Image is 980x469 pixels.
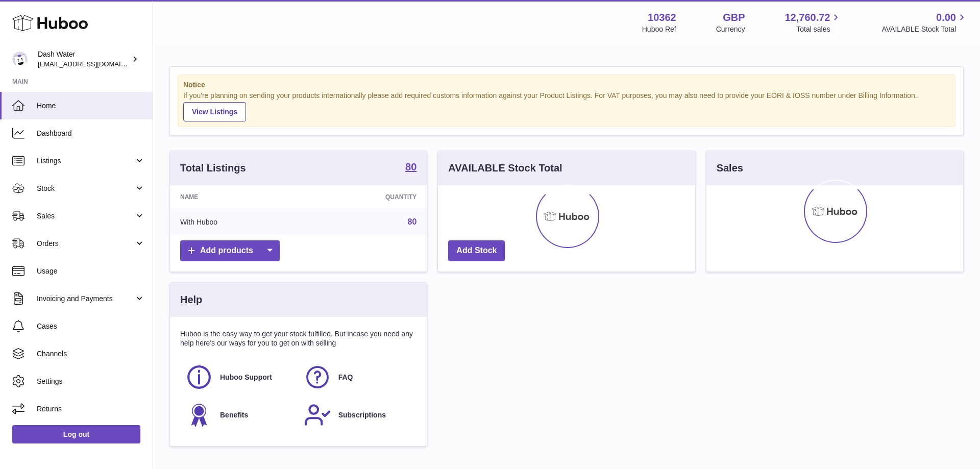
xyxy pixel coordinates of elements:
span: Home [37,101,145,111]
h3: Total Listings [180,161,246,175]
span: Channels [37,349,145,359]
div: If you're planning on sending your products internationally please add required customs informati... [183,91,950,121]
h3: AVAILABLE Stock Total [448,161,562,175]
td: With Huboo [170,209,306,235]
a: Add Stock [448,240,505,261]
th: Name [170,185,306,209]
th: Quantity [306,185,427,209]
div: Currency [716,24,745,34]
span: Huboo Support [220,373,272,382]
span: AVAILABLE Stock Total [881,24,968,34]
span: Invoicing and Payments [37,294,134,304]
span: Usage [37,266,145,276]
a: 80 [408,217,417,226]
p: Huboo is the easy way to get your stock fulfilled. But incase you need any help here's our ways f... [180,329,416,349]
a: 80 [405,162,416,174]
strong: Notice [183,80,950,90]
span: Cases [37,322,145,331]
span: Settings [37,377,145,386]
h3: Sales [717,161,743,175]
span: Total sales [796,24,842,34]
a: Huboo Support [185,363,293,391]
span: Orders [37,239,134,249]
strong: 80 [405,162,416,172]
a: View Listings [183,102,246,121]
span: Stock [37,184,134,193]
a: Subscriptions [304,401,412,429]
span: FAQ [338,373,353,382]
a: 0.00 AVAILABLE Stock Total [881,11,968,34]
span: Listings [37,156,134,166]
strong: 10362 [648,11,676,24]
span: Sales [37,211,134,221]
a: Add products [180,240,280,261]
span: 0.00 [936,11,956,24]
img: orders@dash-water.com [12,52,28,67]
span: Returns [37,404,145,414]
a: Benefits [185,401,293,429]
a: Log out [12,425,140,443]
strong: GBP [723,11,745,24]
span: [EMAIL_ADDRESS][DOMAIN_NAME] [38,60,150,68]
span: Subscriptions [338,410,386,420]
div: Dash Water [38,50,130,69]
span: Benefits [220,410,248,420]
a: 12,760.72 Total sales [785,11,842,34]
span: Dashboard [37,129,145,138]
span: 12,760.72 [785,11,830,24]
a: FAQ [304,363,412,391]
div: Huboo Ref [642,24,676,34]
h3: Help [180,293,202,307]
